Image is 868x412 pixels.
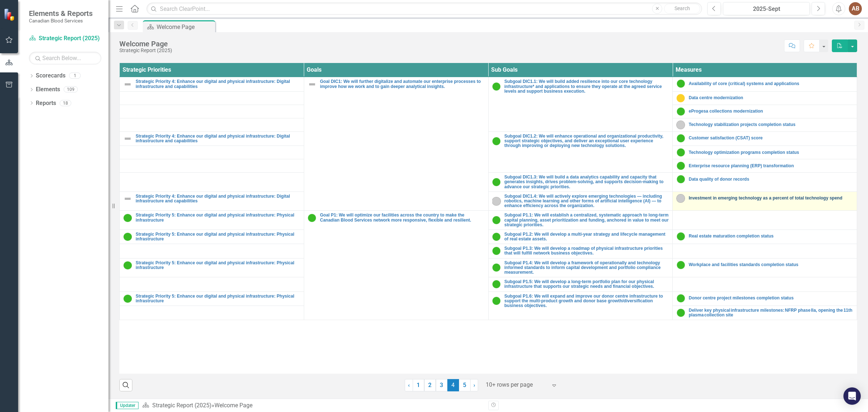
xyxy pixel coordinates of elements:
[673,230,857,244] td: Double-Click to Edit Right Click for Context Menu
[689,150,853,155] a: Technology optimization programs completion status
[119,40,172,48] div: Welcome Page
[120,192,304,211] td: Double-Click to Edit Right Click for Context Menu
[492,197,501,206] img: No Information
[505,79,669,94] a: Subgoal DIC1.1: We will build added resilience into our core technology infrastructure* and appli...
[673,159,857,173] td: Double-Click to Edit Right Click for Context Menu
[505,261,669,275] a: Subgoal P1.4: We will develop a framework of operationally and technology informed standards to i...
[676,79,685,88] img: On Target
[488,291,673,320] td: Double-Click to Edit Right Click for Context Menu
[60,100,71,106] div: 18
[673,77,857,91] td: Double-Click to Edit Right Click for Context Menu
[214,402,252,409] div: Welcome Page
[120,211,304,230] td: Double-Click to Edit Right Click for Context Menu
[673,105,857,118] td: Double-Click to Edit Right Click for Context Menu
[136,261,300,270] a: Strategic Priority 5: Enhance our digital and physical infrastructure: Physical infrastructure
[308,214,316,222] img: On Target
[408,382,410,388] span: ‹
[505,294,669,308] a: Subgoal P1.6: We will expand and improve our donor centre infrastructure to support the multi-pro...
[673,118,857,131] td: Double-Click to Edit Right Click for Context Menu
[152,402,212,409] a: Strategic Report (2025)
[29,34,101,43] a: Strategic Report (2025)
[120,230,304,244] td: Double-Click to Edit Right Click for Context Menu
[676,194,685,203] img: No Information
[689,136,853,140] a: Customer satisfaction (CSAT) score
[436,379,447,391] a: 3
[488,258,673,277] td: Double-Click to Edit Right Click for Context Menu
[157,22,213,31] div: Welcome Page
[676,107,685,116] img: On Target
[116,402,139,409] span: Updater
[36,85,60,94] a: Elements
[29,52,101,64] input: Search Below...
[676,161,685,170] img: On Target
[36,99,56,108] a: Reports
[308,80,316,89] img: Not Defined
[492,216,501,224] img: On Target
[69,73,81,79] div: 1
[488,211,673,230] td: Double-Click to Edit Right Click for Context Menu
[488,77,673,131] td: Double-Click to Edit Right Click for Context Menu
[505,246,669,256] a: Subgoal P1.3: We will develop a roadmap of physical infrastructure priorities that will fulfill n...
[505,134,669,148] a: Subgoal DIC1.2: We will enhance operational and organizational productivity, support strategic ob...
[136,294,300,303] a: Strategic Priority 5: Enhance our digital and physical infrastructure: Physical infrastructure
[473,382,475,388] span: ›
[29,9,93,18] span: Elements & Reports
[675,5,690,11] span: Search
[676,232,685,241] img: On Target
[119,48,172,53] div: Strategic Report (2025)
[505,279,669,289] a: Subgoal P1.5: We will develop a long-term portfolio plan for our physical infrastructure that sup...
[123,261,132,270] img: On Target
[36,72,65,80] a: Scorecards
[492,82,501,91] img: On Target
[304,77,488,211] td: Double-Click to Edit Right Click for Context Menu
[673,173,857,192] td: Double-Click to Edit Right Click for Context Menu
[413,379,424,391] a: 1
[689,262,853,267] a: Workplace and facilities standards completion status
[843,387,861,405] div: Open Intercom Messenger
[488,173,673,192] td: Double-Click to Edit Right Click for Context Menu
[676,175,685,184] img: On Target
[120,131,304,146] td: Double-Click to Edit Right Click for Context Menu
[492,263,501,272] img: On Target
[123,214,132,222] img: On Target
[505,232,669,241] a: Subgoal P1.2: We will develop a multi-year strategy and lifecycle management of real estate assets.
[29,18,93,24] small: Canadian Blood Services
[123,232,132,241] img: On Target
[726,5,807,13] div: 2025-Sept
[123,80,132,89] img: Not Defined
[488,230,673,244] td: Double-Click to Edit Right Click for Context Menu
[505,175,669,189] a: Subgoal DIC1.3: We will build a data analytics capability and capacity that generates insights, d...
[123,294,132,303] img: On Target
[676,134,685,143] img: On Target
[689,234,853,239] a: Real estate maturation completion status
[676,294,685,303] img: On Target
[676,261,685,269] img: On Target
[136,79,300,89] a: Strategic Priority 4: Enhance our digital and physical infrastructure: Digital infrastructure and...
[673,291,857,306] td: Double-Click to Edit Right Click for Context Menu
[689,296,853,300] a: Donor centre project milestones completion status
[424,379,436,391] a: 2
[488,277,673,291] td: Double-Click to Edit Right Click for Context Menu
[136,232,300,241] a: Strategic Priority 5: Enhance our digital and physical infrastructure: Physical infrastructure
[676,121,685,129] img: No Information
[136,213,300,222] a: Strategic Priority 5: Enhance our digital and physical infrastructure: Physical infrastructure
[689,122,853,127] a: Technology stabilization projects completion status
[849,2,862,15] button: AB
[689,96,853,100] a: Data centre modernization
[146,3,702,15] input: Search ClearPoint...
[689,308,853,318] a: Deliver key physical infrastructure milestones: NFRP phase IIa, opening the 11th plasma collectio...
[689,196,853,201] a: Investment in emerging technology as a percent of total technology spend
[123,134,132,143] img: Not Defined
[492,280,501,289] img: On Target
[492,247,501,255] img: On Target
[676,308,685,317] img: On Target
[676,94,685,102] img: Caution
[459,379,471,391] a: 5
[4,8,16,21] img: ClearPoint Strategy
[492,178,501,186] img: On Target
[673,146,857,159] td: Double-Click to Edit Right Click for Context Menu
[304,211,488,320] td: Double-Click to Edit Right Click for Context Menu
[136,194,300,203] a: Strategic Priority 4: Enhance our digital and physical infrastructure: Digital infrastructure and...
[505,194,669,209] a: Subgoal DIC1.4: We will actively explore emerging technologies — including robotics, machine lear...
